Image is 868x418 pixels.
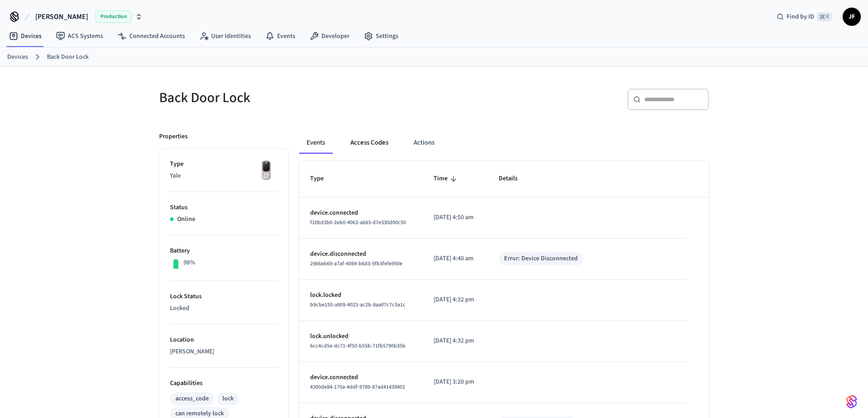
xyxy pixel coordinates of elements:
[159,132,188,141] p: Properties
[846,395,857,409] img: SeamLogoGradient.69752ec5.svg
[258,28,302,44] a: Events
[310,219,406,226] span: f10bd3b0-2eb0-4063-a683-d7e330d00c50
[184,258,195,268] p: 98%
[159,89,429,107] h5: Back Door Lock
[170,160,278,169] p: Type
[177,215,195,224] p: Online
[47,52,89,62] a: Back Door Lock
[170,292,278,301] p: Lock Status
[434,336,477,346] p: [DATE] 4:32 pm
[310,260,402,268] span: 2966eb69-a7af-4084-b6d3-9fb3fefe950e
[499,172,529,186] span: Details
[310,301,406,309] span: b9cbe150-a909-4023-ac2b-8aa07c7c5a1c
[844,9,860,25] span: JF
[192,28,258,44] a: User Identities
[302,28,357,44] a: Developer
[769,9,839,25] div: Find by ID⌘ K
[434,172,459,186] span: Time
[170,347,278,357] p: [PERSON_NAME]
[357,28,406,44] a: Settings
[434,295,477,305] p: [DATE] 4:32 pm
[310,342,406,350] span: 6cc4cd5e-dc71-4f50-b55b-71fb5790b35b
[310,332,412,341] p: lock.unlocked
[434,254,477,263] p: [DATE] 4:40 am
[310,383,405,391] span: 4390de84-170a-4ddf-9789-87ad41439402
[787,12,814,21] span: Find by ID
[434,377,477,387] p: [DATE] 3:20 pm
[406,132,442,154] button: Actions
[170,171,278,181] p: Yale
[434,213,477,222] p: [DATE] 4:50 am
[110,28,192,44] a: Connected Accounts
[299,132,709,154] div: ant example
[310,172,335,186] span: Type
[817,12,832,21] span: ⌘ K
[310,208,412,218] p: device.connected
[95,11,132,23] span: Production
[343,132,396,154] button: Access Codes
[170,246,278,256] p: Battery
[170,304,278,313] p: Locked
[175,394,209,404] div: access_code
[7,52,28,62] a: Devices
[35,11,88,22] span: [PERSON_NAME]
[310,249,412,259] p: device.disconnected
[255,160,278,182] img: Yale Assure Touchscreen Wifi Smart Lock, Satin Nickel, Front
[504,254,578,263] div: Error: Device Disconnected
[2,28,49,44] a: Devices
[310,373,412,382] p: device.connected
[170,379,278,388] p: Capabilities
[843,8,861,26] button: JF
[310,291,412,300] p: lock.locked
[170,203,278,212] p: Status
[49,28,110,44] a: ACS Systems
[222,394,234,404] div: lock
[170,335,278,345] p: Location
[299,132,332,154] button: Events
